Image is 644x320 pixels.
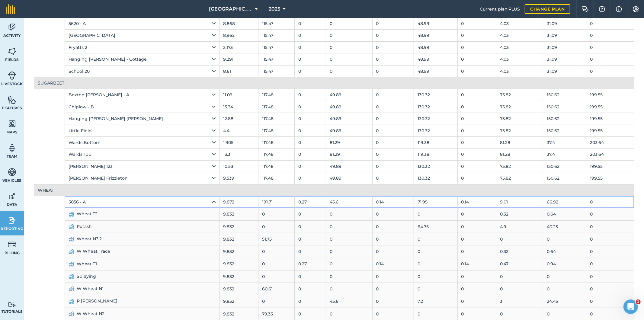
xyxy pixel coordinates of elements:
td: 75.82 [496,160,543,172]
img: svg+xml;base64,PD94bWwgdmVyc2lvbj0iMS4wIiBlbmNvZGluZz0idXRmLTgiPz4KPCEtLSBHZW5lcmF0b3I6IEFkb2JlIE... [69,285,74,293]
td: 0 [586,270,634,283]
img: svg+xml;base64,PD94bWwgdmVyc2lvbj0iMS4wIiBlbmNvZGluZz0idXRmLTgiPz4KPCEtLSBHZW5lcmF0b3I6IEFkb2JlIE... [8,71,16,80]
tr: Hanging [PERSON_NAME] - Cottage9.291115.4700048.9904.0331.090 [34,53,634,65]
td: 75.82 [496,113,543,125]
td: 150.62 [543,172,586,184]
td: 0 [586,283,634,295]
td: 9.832 [219,308,258,320]
td: 12.88 [219,113,258,125]
td: 0 [457,220,496,233]
td: 0 [295,270,326,283]
td: 0.94 [543,258,586,270]
td: 9.832 [219,295,258,308]
td: 0 [457,160,496,172]
a: W Wheat N2 [69,310,216,318]
td: 0 [258,208,294,220]
td: 115.47 [258,18,294,30]
img: fieldmargin Logo [6,4,15,14]
img: svg+xml;base64,PHN2ZyB4bWxucz0iaHR0cDovL3d3dy53My5vcmcvMjAwMC9zdmciIHdpZHRoPSI1NiIgaGVpZ2h0PSI2MC... [8,95,16,104]
td: 203.64 [586,149,634,160]
td: 48.99 [414,30,458,41]
img: svg+xml;base64,PD94bWwgdmVyc2lvbj0iMS4wIiBlbmNvZGluZz0idXRmLTgiPz4KPCEtLSBHZW5lcmF0b3I6IEFkb2JlIE... [8,216,16,225]
tr: [GEOGRAPHIC_DATA]8.962115.4700048.9904.0331.090 [34,30,634,41]
td: 0 [295,113,326,125]
td: 64.75 [414,220,458,233]
td: 0 [326,18,372,30]
td: 0 [414,208,458,220]
td: 0 [295,160,326,172]
td: 0 [586,53,634,65]
td: 0 [295,136,326,148]
td: 49.89 [326,125,372,136]
td: 37.4 [543,136,586,148]
div: [PERSON_NAME] Frizzleton [69,175,216,181]
td: 117.48 [258,160,294,172]
td: 0 [295,149,326,160]
td: 0 [586,30,634,41]
div: Chiplow - B [69,104,216,110]
td: 0 [372,270,414,283]
img: svg+xml;base64,PD94bWwgdmVyc2lvbj0iMS4wIiBlbmNvZGluZz0idXRmLTgiPz4KPCEtLSBHZW5lcmF0b3I6IEFkb2JlIE... [69,310,74,318]
td: 0 [326,208,372,220]
td: 0 [258,258,294,270]
td: 48.99 [414,41,458,53]
td: 117.48 [258,136,294,148]
td: 0 [326,30,372,41]
td: 31.09 [543,30,586,41]
td: 0 [496,308,543,320]
td: 15.34 [219,101,258,113]
td: 115.47 [258,53,294,65]
td: 0 [414,270,458,283]
td: 3 [496,295,543,308]
td: 0 [543,270,586,283]
td: 0 [586,245,634,258]
td: 0 [496,233,543,245]
td: 0 [295,220,326,233]
div: [PERSON_NAME] 123 [69,163,216,170]
td: 0 [326,308,372,320]
td: 81.28 [496,136,543,148]
td: 0 [414,283,458,295]
td: 60.61 [258,283,294,295]
td: 0 [372,149,414,160]
td: 9.832 [219,233,258,245]
td: 75.82 [496,172,543,184]
div: Little Field [69,127,216,134]
td: 199.55 [586,101,634,113]
td: 203.64 [586,136,634,148]
div: Fryatts 2 [69,44,216,51]
a: Wheat T2 [69,210,216,218]
tr: Wards Bottom1.905117.48081.290119.38081.2837.4203.64 [34,136,634,148]
td: 0 [295,41,326,53]
td: 0 [372,41,414,53]
img: svg+xml;base64,PD94bWwgdmVyc2lvbj0iMS4wIiBlbmNvZGluZz0idXRmLTgiPz4KPCEtLSBHZW5lcmF0b3I6IEFkb2JlIE... [8,192,16,201]
td: 51.75 [258,233,294,245]
td: 115.47 [258,65,294,77]
td: 7.2 [414,295,458,308]
td: 31.09 [543,65,586,77]
a: P [PERSON_NAME] [69,298,216,305]
td: 0 [295,89,326,101]
td: 48.99 [414,65,458,77]
td: 0 [295,30,326,41]
td: 9.832 [219,283,258,295]
td: 0 [586,233,634,245]
div: School 20 [69,68,216,75]
td: 0.14 [372,196,414,208]
td: 8.61 [219,65,258,77]
td: 119.38 [414,136,458,148]
td: 37.4 [543,149,586,160]
td: 0 [326,220,372,233]
td: 9.832 [219,245,258,258]
td: 130.32 [414,89,458,101]
td: 0 [372,113,414,125]
img: svg+xml;base64,PHN2ZyB4bWxucz0iaHR0cDovL3d3dy53My5vcmcvMjAwMC9zdmciIHdpZHRoPSI1NiIgaGVpZ2h0PSI2MC... [8,119,16,128]
img: svg+xml;base64,PD94bWwgdmVyc2lvbj0iMS4wIiBlbmNvZGluZz0idXRmLTgiPz4KPCEtLSBHZW5lcmF0b3I6IEFkb2JlIE... [69,223,74,230]
td: 0 [372,245,414,258]
td: 0 [326,283,372,295]
tr: 5056 - A9.872191.710.2745.60.1471.950.149.0166.920 [34,196,634,208]
td: 0 [457,41,496,53]
td: 0 [457,172,496,184]
td: 0 [414,308,458,320]
td: 0 [586,18,634,30]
